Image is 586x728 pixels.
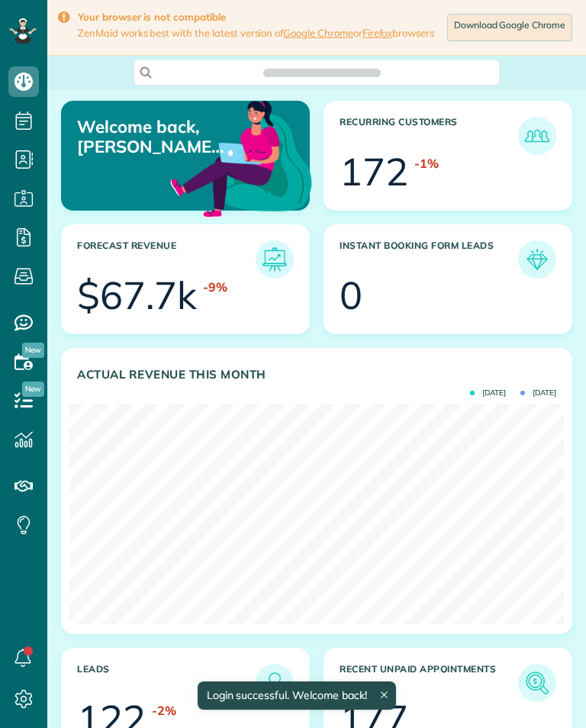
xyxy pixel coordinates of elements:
[340,240,518,279] h3: Instant Booking Form Leads
[340,276,362,314] div: 0
[447,14,572,41] a: Download Google Chrome
[414,155,439,172] div: -1%
[362,27,393,39] a: Firefox
[167,83,315,231] img: dashboard_welcome-42a62b7d889689a78055ac9021e634bf52bae3f8056760290aed330b23ab8690.png
[77,276,197,314] div: $67.7k
[340,117,518,155] h3: Recurring Customers
[259,244,290,275] img: icon_forecast_revenue-8c13a41c7ed35a8dcfafea3cbb826a0462acb37728057bba2d056411b612bbbe.png
[522,121,552,151] img: icon_recurring_customers-cf858462ba22bcd05b5a5880d41d6543d210077de5bb9ebc9590e49fd87d84ed.png
[259,668,290,698] img: icon_leads-1bed01f49abd5b7fead27621c3d59655bb73ed531f8eeb49469d10e621d6b896.png
[77,240,256,279] h3: Forecast Revenue
[522,668,552,698] img: icon_unpaid_appointments-47b8ce3997adf2238b356f14209ab4cced10bd1f174958f3ca8f1d0dd7fffeee.png
[77,117,229,157] p: Welcome back, [PERSON_NAME] & [PERSON_NAME]!
[203,279,227,296] div: -9%
[522,244,552,275] img: icon_form_leads-04211a6a04a5b2264e4ee56bc0799ec3eb69b7e499cbb523a139df1d13a81ae0.png
[77,368,556,382] h3: Actual Revenue this month
[520,389,556,397] span: [DATE]
[152,702,176,720] div: -2%
[22,343,44,358] span: New
[22,382,44,397] span: New
[78,11,434,24] strong: Your browser is not compatible
[283,27,353,39] a: Google Chrome
[77,664,256,702] h3: Leads
[279,65,365,80] span: Search ZenMaid…
[340,664,518,702] h3: Recent unpaid appointments
[340,153,408,191] div: 172
[197,681,395,710] div: Login successful. Welcome back!
[470,389,506,397] span: [DATE]
[78,27,434,40] span: ZenMaid works best with the latest version of or browsers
